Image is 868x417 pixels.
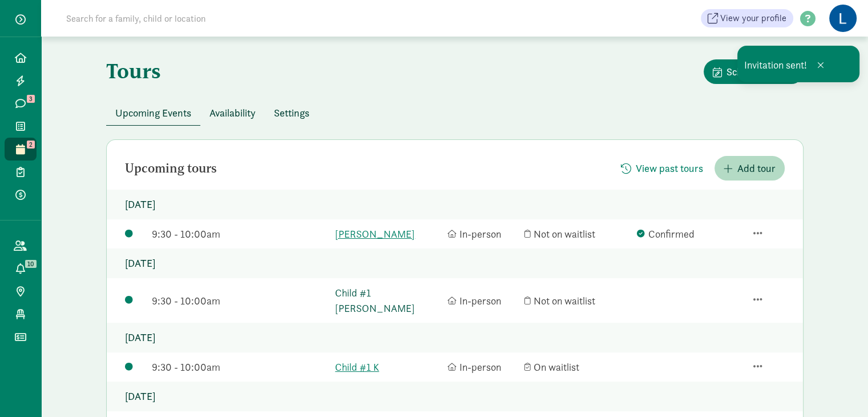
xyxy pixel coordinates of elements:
div: Confirmed [636,226,743,242]
div: 9:30 - 10:00am [152,226,329,242]
a: View past tours [612,162,712,175]
span: Settings [274,105,309,121]
div: In-person [447,359,519,375]
span: 10 [25,260,37,268]
p: [DATE] [107,323,803,352]
h1: Tours [106,59,161,82]
div: In-person [447,226,519,242]
p: [DATE] [107,190,803,219]
a: Child #1 K [335,359,442,375]
span: View past tours [636,161,703,176]
h2: Upcoming tours [125,162,217,175]
p: [DATE] [107,248,803,278]
span: Upcoming Events [115,105,191,121]
a: Child #1 [PERSON_NAME] [335,285,442,316]
span: Add tour [737,161,776,176]
span: 3 [27,95,35,103]
span: Schedule a tour [726,64,794,79]
button: Upcoming Events [106,101,200,125]
div: Not on waitlist [524,293,631,308]
p: [DATE] [107,382,803,411]
button: Schedule a tour [704,59,804,84]
div: Invitation sent! [737,46,859,82]
iframe: Chat Widget [811,362,868,417]
a: 10 [5,257,37,280]
input: Search for a family, child or location [59,7,380,30]
a: View your profile [701,9,793,27]
span: 2 [27,141,35,149]
div: 9:30 - 10:00am [152,359,329,375]
a: 2 [5,138,37,161]
a: [PERSON_NAME] [335,226,442,242]
button: Add tour [714,156,785,181]
div: Not on waitlist [524,226,631,242]
div: In-person [447,293,519,308]
span: Availability [209,105,256,121]
div: 9:30 - 10:00am [152,293,329,308]
a: 3 [5,92,37,115]
button: View past tours [612,156,712,181]
div: On waitlist [524,359,631,375]
span: View your profile [720,11,786,25]
button: Settings [265,101,318,125]
button: Availability [200,101,265,125]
